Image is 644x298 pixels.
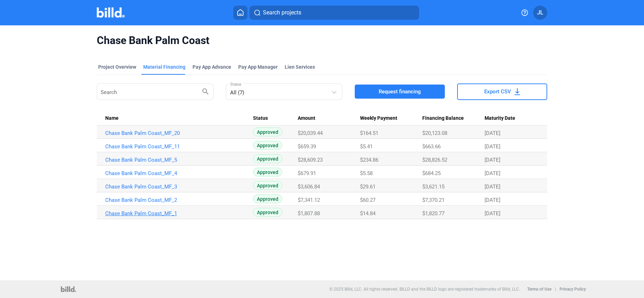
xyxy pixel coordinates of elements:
span: $1,807.88 [298,210,320,217]
span: $663.66 [422,143,441,150]
mat-select-trigger: All (7) [230,89,244,96]
b: Privacy Policy [560,287,586,292]
span: Name [105,115,119,122]
span: Status [253,115,268,122]
span: $28,826.52 [422,157,447,163]
a: Chase Bank Palm Coast_MF_20 [105,130,253,136]
span: $3,606.84 [298,184,320,190]
div: Material Financing [143,63,185,70]
span: $234.86 [360,157,378,163]
button: Search projects [250,6,419,20]
button: Request financing [355,85,445,99]
span: Search projects [263,8,301,17]
span: Maturity Date [485,115,515,122]
span: $5.41 [360,143,373,150]
div: Maturity Date [485,115,539,122]
span: Approved [253,141,282,150]
span: $1,820.77 [422,210,444,217]
div: Pay App Advance [192,63,231,70]
span: $164.51 [360,130,378,136]
span: $14.84 [360,210,375,217]
span: $20,123.08 [422,130,447,136]
p: © 2025 Billd, LLC. All rights reserved. BILLD and the BILLD logo are registered trademarks of Bil... [329,287,520,292]
span: Financing Balance [422,115,464,122]
span: Weekly Payment [360,115,397,122]
span: $679.91 [298,170,316,176]
a: Chase Bank Palm Coast_MF_1 [105,210,253,217]
span: Chase Bank Palm Coast [97,34,547,47]
span: JL [537,8,543,17]
div: Project Overview [98,63,136,70]
mat-icon: search [201,87,210,95]
span: $659.39 [298,143,316,150]
span: $684.25 [422,170,441,176]
a: Chase Bank Palm Coast_MF_3 [105,184,253,190]
span: Request financing [379,88,421,95]
span: $5.58 [360,170,373,176]
span: [DATE] [485,157,500,163]
a: Chase Bank Palm Coast_MF_2 [105,197,253,203]
span: [DATE] [485,130,500,136]
a: Chase Bank Palm Coast_MF_5 [105,157,253,163]
button: JL [533,6,547,20]
div: Weekly Payment [360,115,422,122]
span: [DATE] [485,184,500,190]
span: $7,341.12 [298,197,320,203]
span: $29.61 [360,184,375,190]
span: [DATE] [485,197,500,203]
b: Terms of Use [527,287,551,292]
div: Financing Balance [422,115,485,122]
span: Pay App Manager [238,63,278,70]
span: Approved [253,181,282,190]
p: | [555,287,556,292]
span: Export CSV [484,88,511,95]
span: Approved [253,168,282,176]
span: $28,609.23 [298,157,323,163]
span: Approved [253,208,282,217]
span: Approved [253,194,282,203]
div: Name [105,115,253,122]
div: Amount [298,115,360,122]
span: Approved [253,128,282,136]
a: Chase Bank Palm Coast_MF_11 [105,143,253,150]
a: Chase Bank Palm Coast_MF_4 [105,170,253,176]
img: Billd Company Logo [97,7,125,18]
span: Amount [298,115,315,122]
img: logo [61,286,76,292]
span: $20,039.44 [298,130,323,136]
span: $7,370.21 [422,197,444,203]
button: Export CSV [457,83,547,100]
span: Approved [253,154,282,163]
span: $60.27 [360,197,375,203]
span: [DATE] [485,210,500,217]
span: [DATE] [485,143,500,150]
span: $3,621.15 [422,184,444,190]
div: Lien Services [285,63,315,70]
div: Status [253,115,298,122]
span: [DATE] [485,170,500,176]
